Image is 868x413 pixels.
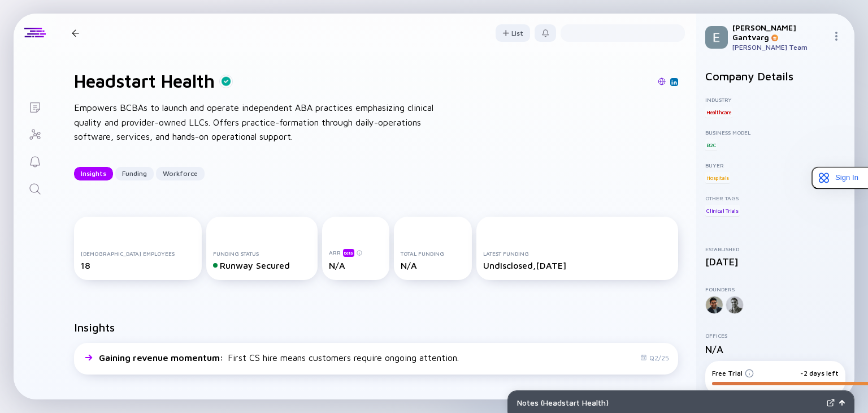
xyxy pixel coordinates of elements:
button: Workforce [156,167,205,180]
div: Workforce [156,165,205,182]
button: Funding [115,167,154,180]
div: 18 [81,260,195,270]
div: Founders [705,286,845,292]
div: Industry [705,96,845,103]
div: Established [705,246,845,252]
div: N/A [329,260,383,270]
div: Other Tags [705,195,845,201]
div: [DATE] [705,256,845,268]
div: Q2/25 [640,354,669,362]
img: Headstart Health Website [658,78,666,85]
div: beta [343,249,354,257]
img: Menu [832,32,841,41]
img: Expand Notes [827,399,835,407]
span: Gaining revenue momentum : [99,352,225,363]
div: Buyer [705,162,845,169]
img: Open Notes [839,400,845,406]
img: Elena Profile Picture [705,26,728,49]
a: Lists [14,93,56,120]
div: B2C [705,139,717,150]
div: [DEMOGRAPHIC_DATA] Employees [81,250,195,257]
a: Reminders [14,147,56,174]
div: N/A [401,260,465,270]
a: Investor Map [14,120,56,147]
div: Funding Status [213,250,310,257]
div: Undisclosed, [DATE] [483,260,671,270]
button: List [496,24,530,42]
div: First CS hire means customers require ongoing attention. [99,352,459,363]
a: Search [14,174,56,201]
div: -2 days left [800,369,839,377]
div: Funding [115,165,154,182]
div: Notes ( Headstart Health ) [517,398,822,407]
div: Insights [74,165,113,182]
div: [PERSON_NAME] Team [732,43,827,51]
h1: Headstart Health [74,70,215,92]
div: Clinical Trials [705,205,740,216]
button: Insights [74,167,113,180]
div: Free Trial [712,369,754,377]
div: Business Model [705,129,845,136]
h2: Insights [74,321,115,334]
div: ARR [329,248,383,257]
div: Hospitals [705,172,730,183]
div: Empowers BCBAs to launch and operate independent ABA practices emphasizing clinical quality and p... [74,101,436,144]
div: Offices [705,332,845,339]
img: Headstart Health Linkedin Page [671,79,677,85]
div: Runway Secured [213,260,310,270]
div: N/A [705,343,845,355]
div: Total Funding [401,250,465,257]
div: [PERSON_NAME] Gantvarg [732,23,827,42]
div: Healthcare [705,106,732,118]
div: Latest Funding [483,250,671,257]
h2: Company Details [705,70,845,83]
